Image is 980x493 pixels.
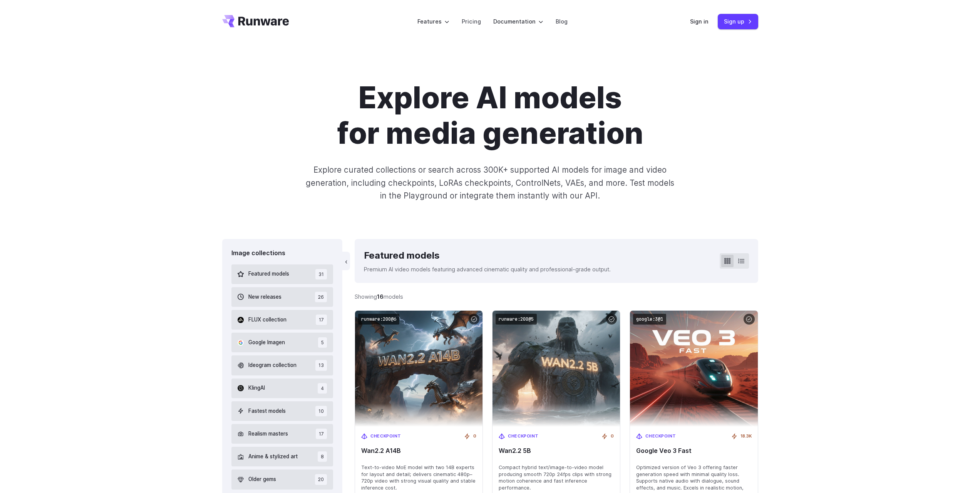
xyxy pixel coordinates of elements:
[690,17,709,26] a: Sign in
[315,360,327,370] span: 13
[316,315,327,325] span: 17
[370,433,401,440] span: Checkpoint
[364,248,611,263] div: Featured models
[633,314,666,325] code: google:3@1
[318,337,327,348] span: 5
[316,429,327,439] span: 17
[231,310,333,330] button: FLUX collection 17
[718,14,758,29] a: Sign up
[231,424,333,444] button: Realism masters 17
[231,355,333,375] button: Ideogram collection 13
[276,80,705,151] h1: Explore AI models for media generation
[315,474,327,485] span: 20
[248,475,276,484] span: Older gems
[231,287,333,307] button: New releases 26
[645,433,676,440] span: Checkpoint
[231,469,333,489] button: Older gems 20
[231,401,333,421] button: Fastest models 10
[361,447,476,454] span: Wan2.2 A14B
[248,453,298,461] span: Anime & stylized art
[611,433,614,440] span: 0
[508,433,539,440] span: Checkpoint
[248,270,289,278] span: Featured models
[556,17,568,26] a: Blog
[315,269,327,279] span: 31
[302,163,677,202] p: Explore curated collections or search across 300K+ supported AI models for image and video genera...
[417,17,449,26] label: Features
[473,433,476,440] span: 0
[222,15,289,27] a: Go to /
[496,314,537,325] code: runware:200@5
[315,292,327,302] span: 26
[318,383,327,394] span: 4
[248,361,297,370] span: Ideogram collection
[248,293,281,301] span: New releases
[493,17,543,26] label: Documentation
[355,311,482,427] img: Wan2.2 A14B
[231,447,333,466] button: Anime & stylized art 8
[248,384,265,392] span: KlingAI
[342,252,350,270] button: ‹
[499,447,614,454] span: Wan2.2 5B
[231,333,333,352] button: Google Imagen 5
[364,265,611,274] p: Premium AI video models featuring advanced cinematic quality and professional-grade output.
[361,464,476,492] span: Text-to-video MoE model with two 14B experts for layout and detail; delivers cinematic 480p–720p ...
[231,264,333,284] button: Featured models 31
[248,407,286,416] span: Fastest models
[248,338,285,347] span: Google Imagen
[315,406,327,416] span: 10
[248,430,288,438] span: Realism masters
[462,17,481,26] a: Pricing
[231,248,333,258] div: Image collections
[318,451,327,462] span: 8
[740,433,752,440] span: 18.3K
[499,464,614,492] span: Compact hybrid text/image-to-video model producing smooth 720p 24fps clips with strong motion coh...
[248,316,286,324] span: FLUX collection
[377,293,384,300] strong: 16
[493,311,620,427] img: Wan2.2 5B
[355,292,403,301] div: Showing models
[630,311,757,427] img: Google Veo 3 Fast
[231,379,333,398] button: KlingAI 4
[636,447,751,454] span: Google Veo 3 Fast
[358,314,399,325] code: runware:200@6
